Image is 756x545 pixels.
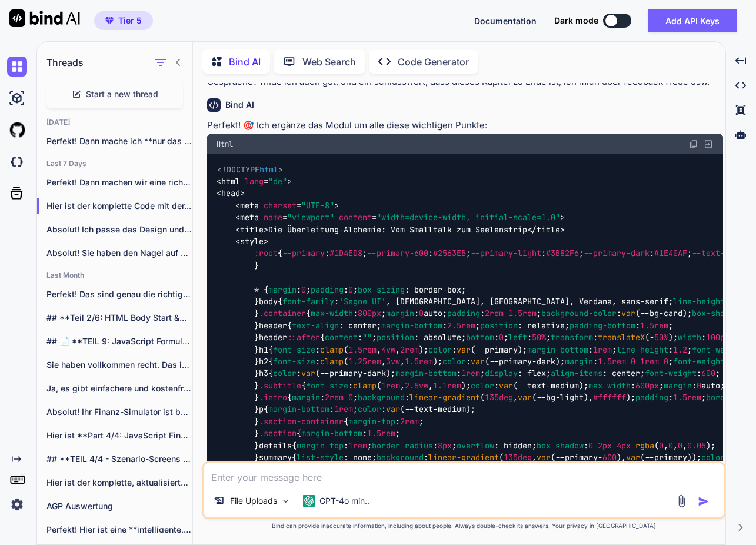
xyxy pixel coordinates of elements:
[474,15,537,27] button: Documentation
[626,452,640,463] span: var
[701,368,715,379] span: 600
[405,380,428,391] span: 2.5vw
[259,440,292,451] span: details
[372,440,433,451] span: border-radius
[207,119,723,132] p: Perfekt! 🎯 Ich ergänze das Modul um alle diese wichtigen Punkte:
[240,224,264,235] span: title
[678,440,682,451] span: 0
[7,88,27,108] img: ai-studio
[480,320,518,331] span: position
[537,440,584,451] span: box-shadow
[292,320,339,331] span: text-align
[546,248,579,259] span: #3B82F6
[386,356,400,367] span: 3vw
[640,356,659,367] span: 1rem
[485,308,504,319] span: 2rem
[381,344,395,355] span: 4vw
[46,177,192,188] p: Perfekt! Dann machen wir eine richtig ausführliche,...
[301,428,362,439] span: margin-bottom
[259,344,268,355] span: h1
[358,392,405,403] span: background
[105,17,114,24] img: premium
[217,164,283,175] span: <!DOCTYPE >
[311,308,353,319] span: max-width
[268,404,329,415] span: margin-bottom
[471,356,485,367] span: var
[433,248,466,259] span: #2563EB
[46,500,192,512] p: AGP Auswertung
[259,428,297,439] span: .section
[259,332,287,343] span: header
[268,284,297,295] span: margin
[46,430,192,441] p: Hier ist **Part 4/4: JavaScript Finalisierung &...
[259,164,278,175] span: html
[532,332,546,343] span: 50%
[419,308,424,319] span: 0
[259,404,264,415] span: p
[621,308,635,319] span: var
[447,320,475,331] span: 2.5rem
[386,308,414,319] span: margin
[395,368,457,379] span: margin-bottom
[235,236,268,247] span: < >
[447,308,480,319] span: padding
[287,212,334,223] span: "viewport"
[273,368,297,379] span: color
[664,356,668,367] span: 0
[358,404,381,415] span: color
[654,248,687,259] span: #1E40AF
[499,332,504,343] span: 0
[7,57,27,77] img: chat
[466,332,494,343] span: bottom
[301,368,315,379] span: var
[259,356,268,367] span: h2
[348,392,353,403] span: 0
[240,236,264,247] span: style
[46,200,192,212] p: Hier ist der komplette Code mit der...
[46,524,192,536] p: Perfekt! Hier ist eine **intelligente, kontextabhängige Lösung**:...
[292,392,320,403] span: margin
[282,248,325,259] span: --primary
[593,344,612,355] span: 1rem
[235,200,339,211] span: < = >
[588,380,631,391] span: max-width
[457,440,494,451] span: overflow
[348,440,367,451] span: 1rem
[598,356,626,367] span: 1.5rem
[353,380,377,391] span: clamp
[518,392,532,403] span: var
[508,308,537,319] span: 1.5rem
[508,332,527,343] span: left
[46,359,192,371] p: Sie haben vollkommen recht. Das ist extrem...
[697,380,701,391] span: 0
[428,452,499,463] span: linear-gradient
[297,452,344,463] span: list-style
[527,344,588,355] span: margin-bottom
[673,296,725,307] span: line-height
[46,247,192,259] p: Absolut! Sie haben den Nagel auf den...
[259,308,306,319] span: .container
[259,368,268,379] span: h3
[485,368,518,379] span: display
[640,320,668,331] span: 1.5rem
[325,392,344,403] span: 2rem
[221,188,240,199] span: head
[474,16,537,26] span: Documentation
[381,320,442,331] span: margin-bottom
[46,477,192,488] p: Hier ist der komplette, aktualisierte Code mit...
[377,212,560,223] span: "width=device-width, initial-scale=1.0"
[367,248,428,259] span: --primary-600
[617,344,668,355] span: line-height
[302,55,356,69] p: Web Search
[362,332,372,343] span: ""
[442,356,466,367] span: color
[281,496,291,506] img: Pick Models
[7,494,27,514] img: settings
[457,344,471,355] span: var
[259,416,344,427] span: .section-container
[273,356,315,367] span: font-size
[264,212,282,223] span: name
[202,521,725,530] p: Bind can provide inaccurate information, including about people. Always double-check its answers....
[692,344,744,355] span: font-weight
[400,416,419,427] span: 2rem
